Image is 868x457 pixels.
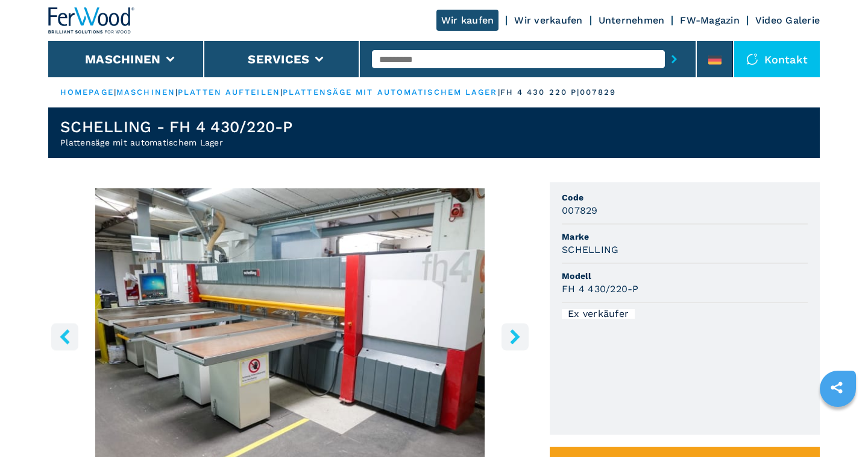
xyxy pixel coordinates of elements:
[60,117,293,136] h1: SCHELLING - FH 4 430/220-P
[60,88,114,97] a: HOMEPAGE
[51,323,78,350] button: left-button
[822,372,852,403] a: sharethis
[175,88,178,97] span: |
[280,88,283,97] span: |
[498,88,500,97] span: |
[562,203,598,217] h3: 007829
[562,243,618,257] h3: SCHELLING
[248,52,309,66] button: Services
[436,10,499,31] a: Wir kaufen
[178,88,280,97] a: platten aufteilen
[755,14,820,26] a: Video Galerie
[116,88,175,97] a: maschinen
[665,45,684,73] button: submit-button
[514,14,582,26] a: Wir verkaufen
[562,231,808,243] span: Marke
[60,136,293,149] h2: Plattensäge mit automatischem Lager
[562,191,808,203] span: Code
[283,88,498,97] a: plattensäge mit automatischem lager
[599,14,665,26] a: Unternehmen
[562,270,808,282] span: Modell
[114,88,116,97] span: |
[48,7,135,34] img: Ferwood
[502,323,529,350] button: right-button
[500,87,580,98] p: fh 4 430 220 p |
[580,87,616,98] p: 007829
[85,52,160,66] button: Maschinen
[562,282,639,296] h3: FH 4 430/220-P
[746,53,758,65] img: Kontakt
[680,14,740,26] a: FW-Magazin
[734,41,820,77] div: Kontakt
[562,309,635,319] div: Ex verkäufer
